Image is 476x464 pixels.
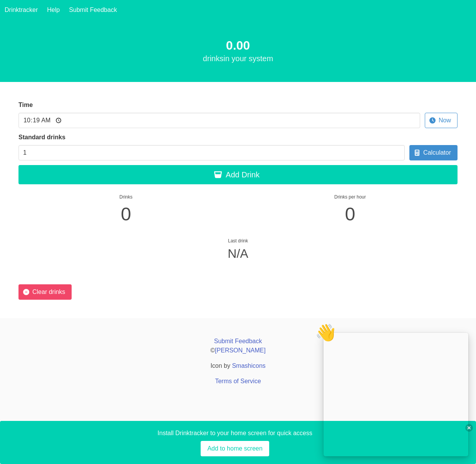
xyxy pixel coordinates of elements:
label: Time [18,100,458,110]
p: © [16,346,460,355]
button: Now [425,113,458,128]
div: Last drink [18,237,458,244]
span: Calculator [423,148,451,157]
h1: 0.00 [18,38,458,52]
div: 0 [18,200,233,228]
div: 👋 [315,325,335,341]
iframe: How did you find drinktracker? [323,333,468,457]
span: Add Drink [226,169,260,180]
label: Standard drinks [18,133,458,142]
span: Clear drinks [32,287,65,297]
a: Submit Feedback [214,338,262,344]
button: Add Drink [18,165,458,184]
span: Now [439,116,451,125]
a: Smashicons [232,362,265,369]
a: Terms of Service [215,378,261,384]
a: [PERSON_NAME] [215,347,266,354]
button: Clear drinks [18,284,72,300]
button: Add to home screen [201,441,269,456]
div: Drinks [18,194,233,200]
p: Icon by [16,361,460,371]
button: Calculator [409,145,458,160]
h2: drink s in your system [18,54,458,63]
div: Drinks per hour [243,194,458,200]
p: Install Drinktracker to your home screen for quick access [9,429,461,438]
div: N/A [18,244,458,263]
div: 0 [243,200,458,228]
